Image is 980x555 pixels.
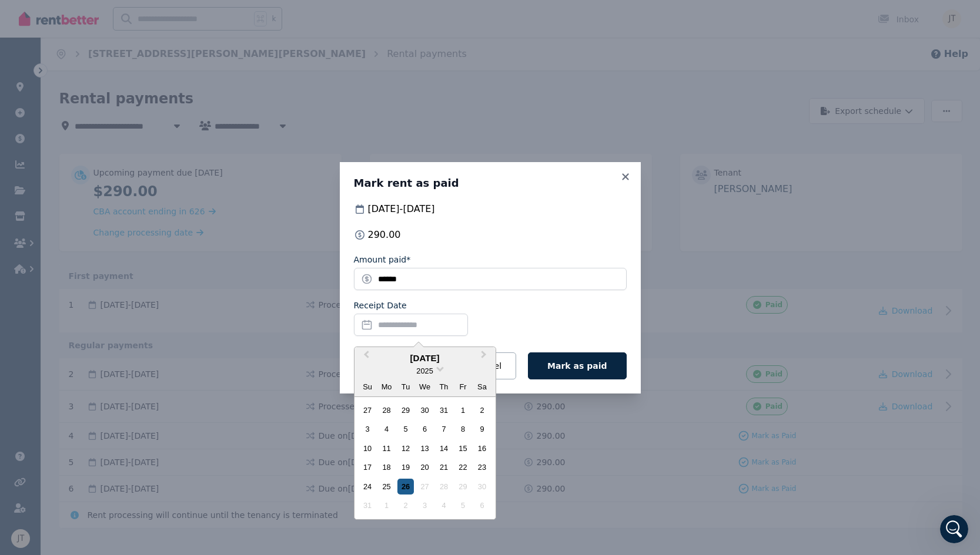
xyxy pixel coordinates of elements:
div: Mo [379,379,394,395]
h1: [PERSON_NAME] [57,6,133,15]
div: We [417,379,433,395]
button: go back [8,5,30,27]
div: Jamie says… [9,351,226,401]
div: Choose Monday, July 28th, 2025 [379,402,394,418]
p: Active 1h ago [57,15,109,26]
span: Great [111,307,128,324]
div: Choose Sunday, August 10th, 2025 [360,440,376,456]
textarea: Message… [10,360,225,380]
div: Choose Sunday, August 24th, 2025 [360,479,376,495]
div: Choose Tuesday, August 19th, 2025 [397,459,413,475]
div: Th [436,379,451,395]
div: Choose Friday, August 1st, 2025 [455,402,471,418]
div: Choose Monday, August 11th, 2025 [379,440,394,456]
div: Sa [474,379,490,395]
button: Gif picker [37,385,46,394]
button: Home [184,5,206,27]
div: Choose Saturday, August 16th, 2025 [474,440,490,456]
span: 290.00 [368,228,401,242]
div: The RentBetter Team says… [9,273,226,351]
div: One other query - I have new tenant moving into unit 4 after current lease expires. the new rent ... [52,20,216,100]
iframe: Intercom live chat [940,515,968,543]
span: OK [83,307,100,324]
div: Not available Friday, September 5th, 2025 [455,497,471,513]
div: Choose Saturday, August 23rd, 2025 [474,459,490,475]
div: Choose Monday, August 25th, 2025 [379,479,394,495]
div: Choose Tuesday, August 12th, 2025 [397,440,413,456]
div: Not available Thursday, September 4th, 2025 [436,497,451,513]
div: Choose Monday, August 18th, 2025 [379,459,394,475]
div: One other query - I have new tenant moving into unit 4 after current lease expires. the new rent ... [42,13,226,107]
span: Bad [56,307,72,324]
div: Choose Tuesday, July 29th, 2025 [397,402,413,418]
div: Jodie says… [9,117,226,273]
button: Send a message… [202,380,220,399]
div: Not available Wednesday, August 27th, 2025 [417,479,433,495]
button: Next Month [476,348,494,367]
span: [DATE] - [DATE] [368,202,435,216]
div: Not available Monday, September 1st, 2025 [379,497,394,513]
div: Choose Thursday, July 31st, 2025 [436,402,451,418]
div: Choose Friday, August 8th, 2025 [455,421,471,437]
div: Rate your conversation [22,285,162,299]
button: Upload attachment [56,385,65,394]
button: Previous Month [356,348,374,367]
div: Choose Wednesday, August 6th, 2025 [417,421,433,437]
div: Choose Monday, August 4th, 2025 [379,421,394,437]
div: Choose Saturday, August 2nd, 2025 [474,402,490,418]
div: Not available Saturday, August 30th, 2025 [474,479,490,495]
div: Choose Friday, August 15th, 2025 [455,440,471,456]
div: Not available Sunday, August 31st, 2025 [360,497,376,513]
div: Choose Sunday, August 3rd, 2025 [360,421,376,437]
span: Terrible [28,307,45,324]
div: Choose Friday, August 22nd, 2025 [455,459,471,475]
div: Tu [397,379,413,395]
div: Choose Sunday, July 27th, 2025 [360,402,376,418]
div: Choose Wednesday, July 30th, 2025 [417,402,433,418]
span: Mark as paid [547,361,607,371]
div: Cheers, [19,221,183,233]
div: Choose Thursday, August 14th, 2025 [436,440,451,456]
div: HI [PERSON_NAME] - but I want to issue the lease now to the other tenant and not wait 4 weeks to ... [42,351,226,400]
div: Choose Thursday, August 7th, 2025 [436,421,451,437]
div: Not available Tuesday, September 2nd, 2025 [397,497,413,513]
div: Choose Tuesday, August 5th, 2025 [397,421,413,437]
div: [DATE] [354,352,496,365]
div: [PERSON_NAME] + The RentBetter Team [19,233,183,256]
button: Mark as paid [528,352,626,379]
div: No worries [PERSON_NAME]. For Unit 4, that’s no problem. You’ll just need to end the tenancy with... [9,117,193,264]
div: Not available Wednesday, September 3rd, 2025 [417,497,433,513]
img: Profile image for Jodie [34,6,52,25]
label: Receipt Date [354,300,407,311]
div: Choose Tuesday, August 26th, 2025 [397,479,413,495]
div: Close [206,5,228,26]
span: 2025 [416,366,433,375]
div: No worries [PERSON_NAME]. For Unit 4, that’s no problem. You’ll just need to end the tenancy with... [19,124,183,216]
div: HI [PERSON_NAME] - but I want to issue the lease now to the other tenant and not wait 4 weeks to ... [52,358,216,393]
div: Jamie says… [9,13,226,117]
div: month 2025-08 [358,401,491,515]
h3: Mark rent as paid [354,176,627,190]
div: Not available Thursday, August 28th, 2025 [436,479,451,495]
div: Not available Saturday, September 6th, 2025 [474,497,490,513]
div: Su [360,379,376,395]
div: Choose Sunday, August 17th, 2025 [360,459,376,475]
div: Choose Wednesday, August 20th, 2025 [417,459,433,475]
button: Emoji picker [18,385,28,394]
span: Amazing [139,307,155,324]
div: Choose Saturday, August 9th, 2025 [474,421,490,437]
label: Amount paid* [354,254,411,265]
div: Not available Friday, August 29th, 2025 [455,479,471,495]
div: Choose Wednesday, August 13th, 2025 [417,440,433,456]
div: Fr [455,379,471,395]
div: Choose Thursday, August 21st, 2025 [436,459,451,475]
